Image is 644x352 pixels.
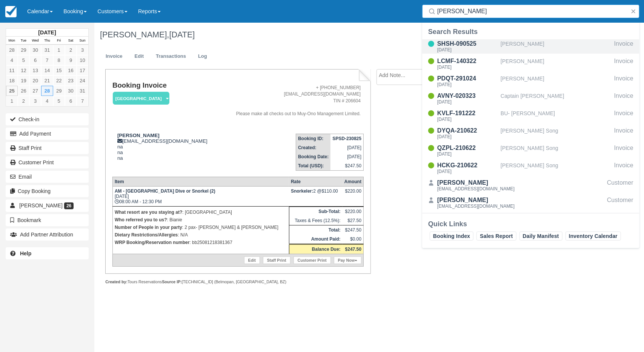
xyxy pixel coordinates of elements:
img: checkfront-main-nav-mini-logo.png [5,6,17,17]
div: [PERSON_NAME] [501,39,611,54]
div: [DATE] [437,117,498,122]
a: 22 [53,76,65,86]
a: 4 [6,55,18,65]
th: Created: [296,143,331,152]
strong: [DATE] [38,29,56,36]
strong: Number of People in your party [115,225,182,230]
a: 1 [6,96,18,106]
td: $247.50 [343,225,364,235]
a: Edit [129,49,149,64]
strong: Source IP: [162,279,182,284]
div: Invoice [614,161,633,175]
div: AVNY-020323 [437,91,498,100]
a: [GEOGRAPHIC_DATA] [112,91,167,105]
a: 28 [6,45,18,55]
div: Invoice [614,74,633,88]
div: [EMAIL_ADDRESS][DOMAIN_NAME] na na na [112,133,218,170]
th: Fri [53,37,65,45]
th: Wed [29,37,41,45]
td: $220.00 [343,207,364,216]
a: 30 [29,45,41,55]
a: 28 [41,86,53,96]
div: Invoice [614,39,633,54]
a: 3 [29,96,41,106]
a: 24 [77,76,88,86]
span: $110.00 [322,188,338,194]
a: 17 [77,65,88,76]
div: [DATE] [437,82,498,87]
div: Invoice [614,109,633,123]
a: 5 [53,96,65,106]
div: QZPL-210622 [437,144,498,153]
a: Customer Print [294,256,331,264]
th: Total: [289,225,343,235]
a: 15 [53,65,65,76]
div: Invoice [614,91,633,106]
address: + [PHONE_NUMBER] [EMAIL_ADDRESS][DOMAIN_NAME] TIN # 206604 Please make all checks out to Muy-Ono ... [221,85,361,117]
div: [PERSON_NAME] [437,178,515,187]
a: 23 [65,76,77,86]
td: Taxes & Fees (12.5%): [289,216,343,225]
a: LCMF-140322[DATE][PERSON_NAME]Invoice [422,57,639,71]
div: [PERSON_NAME] Song [501,126,611,140]
div: Tours Reservations [TECHNICAL_ID] (Belmopan, [GEOGRAPHIC_DATA], BZ) [105,279,370,285]
button: Check-in [6,113,89,125]
a: Booking Index [430,232,473,241]
a: 6 [65,96,77,106]
strong: Who referred you to us? [115,217,167,222]
a: 25 [6,86,18,96]
th: Sat [65,37,77,45]
a: Staff Print [6,142,89,154]
th: Sun [77,37,88,45]
a: 2 [18,96,29,106]
strong: $247.50 [345,247,361,252]
b: Help [20,250,31,256]
div: [DATE] [437,134,498,139]
a: QZPL-210622[DATE][PERSON_NAME] SongInvoice [422,144,639,158]
div: Invoice [614,126,633,140]
td: [DATE] 08:00 AM - 12:30 PM [112,186,289,206]
strong: Snorkeler [291,188,313,194]
button: Add Payment [6,128,89,140]
button: Copy Booking [6,185,89,197]
th: Thu [41,37,53,45]
a: 31 [41,45,53,55]
th: Item [112,177,289,186]
a: 11 [6,65,18,76]
p: : [GEOGRAPHIC_DATA] [115,208,287,216]
th: Booking ID: [296,134,331,143]
td: $247.50 [330,161,363,171]
a: SHSH-090525[DATE][PERSON_NAME]Invoice [422,39,639,54]
div: Quick Links [428,219,633,228]
a: 20 [29,76,41,86]
a: 9 [65,55,77,65]
th: Booking Date: [296,152,331,161]
p: : bb25081218381367 [115,239,287,246]
a: 26 [18,86,29,96]
div: HCKG-210622 [437,161,498,170]
div: Invoice [614,144,633,158]
div: Invoice [614,57,633,71]
th: Balance Due: [289,244,343,254]
div: Customer [607,196,633,210]
strong: Created by: [105,279,128,284]
h1: Booking Invoice [112,82,218,90]
div: Search Results [428,27,633,36]
a: [PERSON_NAME][EMAIL_ADDRESS][DOMAIN_NAME]Customer [422,196,639,210]
a: 4 [41,96,53,106]
div: Captain [PERSON_NAME] [501,91,611,106]
td: $0.00 [343,235,364,244]
a: 2 [65,45,77,55]
a: 3 [77,45,88,55]
a: 14 [41,65,53,76]
div: SHSH-090525 [437,39,498,48]
div: [EMAIL_ADDRESS][DOMAIN_NAME] [437,187,515,191]
th: Amount Paid: [289,235,343,244]
td: $27.50 [343,216,364,225]
a: 21 [41,76,53,86]
div: KVLF-191222 [437,109,498,118]
a: 29 [18,45,29,55]
div: [PERSON_NAME] Song [501,144,611,158]
strong: AM - [GEOGRAPHIC_DATA] Dive or Snorkel (2) [115,188,215,194]
button: Email [6,171,89,183]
